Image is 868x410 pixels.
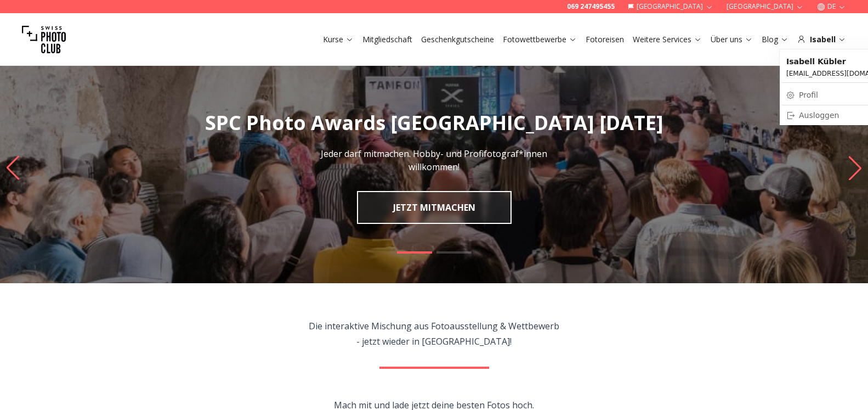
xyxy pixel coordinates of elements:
a: Fotowettbewerbe [503,34,577,45]
a: Über uns [711,34,753,45]
p: Jeder darf mitmachen. Hobby- und Profifotograf*innen willkommen! [311,147,557,173]
button: Kurse [319,32,358,47]
button: Weitere Services [628,32,706,47]
img: Swiss photo club [22,18,66,61]
a: Weitere Services [633,34,702,45]
button: Geschenkgutscheine [417,32,498,47]
button: Blog [757,32,793,47]
button: Fotowettbewerbe [498,32,581,47]
a: Geschenkgutscheine [421,34,494,45]
button: Fotoreisen [581,32,628,47]
a: Fotoreisen [586,34,624,45]
button: Mitgliedschaft [358,32,417,47]
div: Isabell [797,34,846,45]
a: Mitgliedschaft [362,34,412,45]
p: Die interaktive Mischung aus Fotoausstellung & Wettbewerb - jetzt wieder in [GEOGRAPHIC_DATA]! [309,318,559,349]
button: Über uns [706,32,757,47]
a: Kurse [323,34,354,45]
a: Blog [762,34,788,45]
a: 069 247495455 [567,2,615,11]
a: JETZT MITMACHEN [357,191,512,224]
